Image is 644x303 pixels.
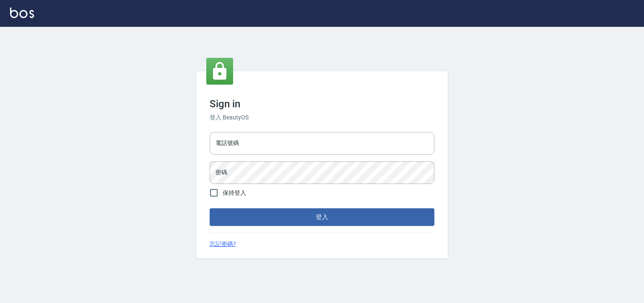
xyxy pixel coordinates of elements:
img: Logo [10,8,34,18]
button: 登入 [210,208,434,226]
h3: Sign in [210,98,434,110]
span: 保持登入 [223,189,246,197]
h6: 登入 BeautyOS [210,113,434,122]
a: 忘記密碼? [210,240,236,249]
